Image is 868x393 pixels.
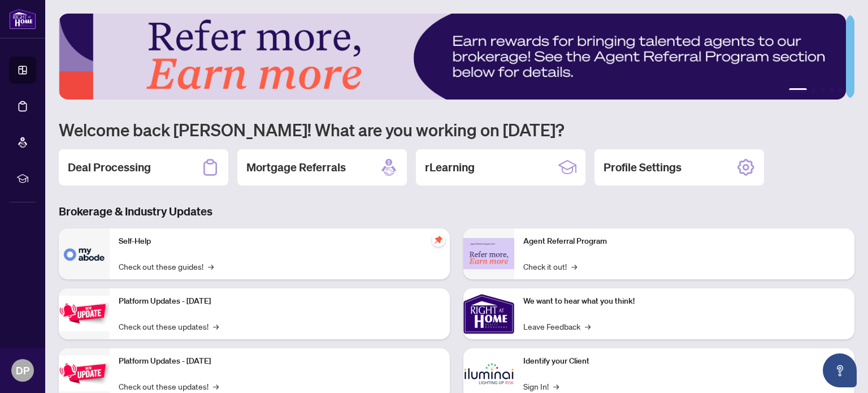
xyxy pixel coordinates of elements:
span: pushpin [432,233,445,247]
h2: Profile Settings [604,159,682,175]
button: 3 [821,88,825,93]
h3: Brokerage & Industry Updates [59,204,854,219]
button: 4 [830,88,834,93]
a: Sign In!→ [523,380,559,392]
button: 2 [811,88,816,93]
button: 1 [789,88,807,93]
h2: rLearning [425,159,475,175]
img: Self-Help [59,228,110,279]
a: Check out these updates!→ [119,320,219,332]
p: Identify your Client [523,355,845,368]
p: Agent Referral Program [523,235,845,248]
h2: Deal Processing [68,159,151,175]
a: Check out these updates!→ [119,380,219,392]
img: Platform Updates - July 8, 2025 [59,356,110,391]
span: → [553,380,559,392]
span: → [571,260,577,273]
a: Check out these guides!→ [119,260,214,273]
button: 5 [839,88,843,93]
button: Open asap [823,353,857,387]
a: Leave Feedback→ [523,320,591,332]
span: → [213,380,219,392]
img: Agent Referral Program [463,238,514,269]
h1: Welcome back [PERSON_NAME]! What are you working on [DATE]? [59,119,854,140]
img: logo [9,8,36,29]
img: Platform Updates - July 21, 2025 [59,296,110,331]
h2: Mortgage Referrals [246,159,346,175]
span: → [213,320,219,332]
span: → [208,260,214,273]
p: Platform Updates - [DATE] [119,355,441,368]
p: Self-Help [119,235,441,248]
span: DP [16,362,29,378]
p: We want to hear what you think! [523,295,845,308]
span: → [585,320,591,332]
img: Slide 0 [59,14,846,100]
img: We want to hear what you think! [463,288,514,339]
p: Platform Updates - [DATE] [119,295,441,308]
a: Check it out!→ [523,260,577,273]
